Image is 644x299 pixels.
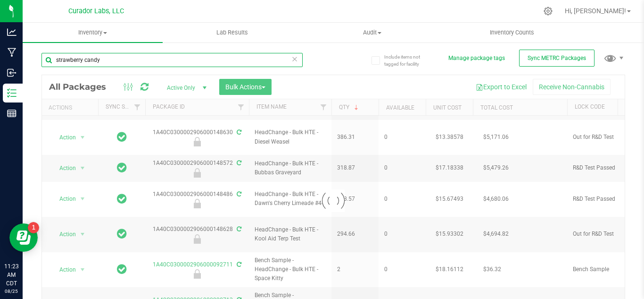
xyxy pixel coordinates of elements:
a: Audit [302,23,442,43]
iframe: Resource center unread badge [28,222,39,233]
inline-svg: Manufacturing [7,48,17,57]
iframe: Resource center [9,223,38,252]
span: Lab Results [204,28,261,37]
span: Inventory [23,28,163,37]
p: 11:23 AM CDT [4,262,18,288]
a: Inventory [23,23,163,43]
span: Sync METRC Packages [528,55,586,61]
a: Inventory Counts [442,23,582,43]
inline-svg: Analytics [7,27,17,37]
span: Include items not tagged for facility [384,53,431,68]
span: Inventory Counts [477,28,547,37]
span: Clear [291,53,298,65]
span: Curador Labs, LLC [68,7,124,15]
inline-svg: Inventory [7,88,17,98]
span: Hi, [PERSON_NAME]! [565,7,626,15]
button: Sync METRC Packages [519,50,594,67]
inline-svg: Reports [7,109,17,118]
a: Lab Results [163,23,303,43]
input: Search Package ID, Item Name, SKU, Lot or Part Number... [41,53,303,67]
button: Manage package tags [448,54,505,62]
span: Audit [303,28,442,37]
inline-svg: Inbound [7,68,17,77]
div: Manage settings [542,7,554,16]
p: 08/25 [4,288,18,295]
